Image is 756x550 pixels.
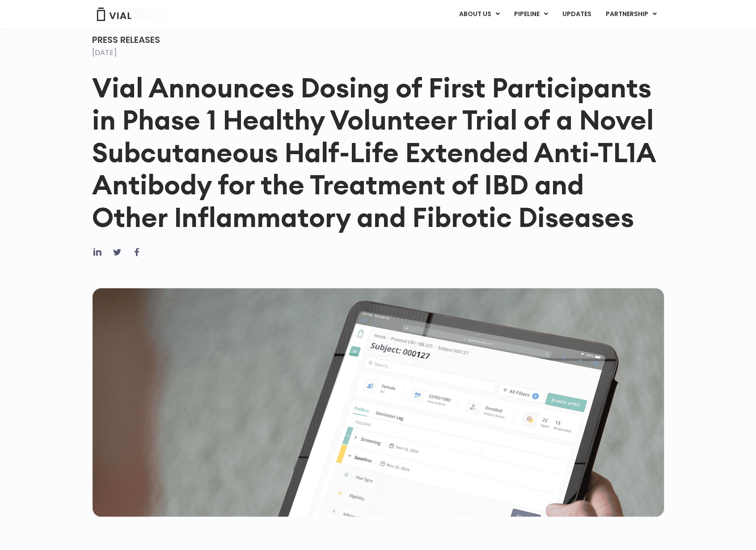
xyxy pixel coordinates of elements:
img: Image of a tablet in persons hand. [92,288,664,517]
h1: Vial Announces Dosing of First Participants in Phase 1 Healthy Volunteer Trial of a Novel Subcuta... [92,71,664,233]
a: PIPELINEMenu Toggle [507,7,554,22]
span: Press Releases [92,34,160,46]
div: Share on twitter [112,247,122,257]
a: UPDATES [555,7,598,22]
a: ABOUT USMenu Toggle [452,7,506,22]
img: Vial Logo [96,8,132,21]
div: Share on linkedin [92,247,103,257]
a: PARTNERSHIPMenu Toggle [598,7,663,22]
time: [DATE] [92,47,117,58]
div: Share on facebook [131,247,142,257]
